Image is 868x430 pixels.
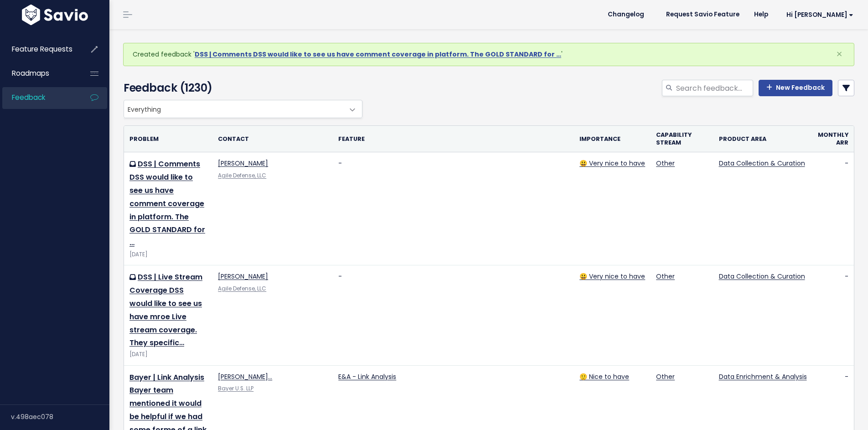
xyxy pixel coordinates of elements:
th: Contact [212,126,333,152]
th: Problem [124,126,212,152]
a: New Feedback [759,80,832,96]
a: 🙂 Nice to have [579,372,629,381]
a: Other [656,372,675,381]
th: Importance [574,126,651,152]
h4: Feedback (1230) [124,80,358,96]
a: Data Collection & Curation [719,159,805,168]
div: [DATE] [129,250,207,259]
a: Data Collection & Curation [719,272,805,281]
td: - [812,265,854,365]
td: - [333,152,574,265]
img: logo-white.9d6f32f41409.svg [20,5,90,25]
div: Created feedback ' ' [123,43,854,66]
a: [PERSON_NAME] [218,159,268,168]
th: Monthly ARR [812,126,854,152]
span: Changelog [608,11,644,18]
a: Request Savio Feature [659,8,747,21]
button: Close [827,43,852,65]
span: Feedback [12,93,45,102]
td: - [333,265,574,365]
a: Data Enrichment & Analysis [719,372,807,381]
th: Feature [333,126,574,152]
span: Roadmaps [12,68,49,78]
a: 😃 Very nice to have [579,272,645,281]
td: - [812,152,854,265]
th: Product Area [713,126,812,152]
span: Everything [124,100,362,118]
span: Everything [124,100,344,118]
a: DSS | Comments DSS would like to see us have comment coverage in platform. The GOLD STANDARD for … [195,50,561,59]
span: Feature Requests [12,44,72,54]
a: [PERSON_NAME]… [218,372,272,381]
div: [DATE] [129,350,207,359]
input: Search feedback... [675,80,753,96]
a: [PERSON_NAME] [218,272,268,281]
a: Agile Defense, LLC [218,285,266,292]
a: DSS | Comments DSS would like to see us have comment coverage in platform. The GOLD STANDARD for … [129,159,205,248]
div: v.498aec078 [11,405,109,429]
a: Agile Defense, LLC [218,172,266,179]
a: E&A - Link Analysis [338,372,396,381]
a: Help [747,8,775,21]
a: Feedback [2,87,76,108]
a: Other [656,159,675,168]
a: Hi [PERSON_NAME] [775,8,861,22]
a: Roadmaps [2,63,76,84]
a: Feature Requests [2,39,76,60]
span: Hi [PERSON_NAME] [786,11,853,18]
a: 😃 Very nice to have [579,159,645,168]
th: Capability stream [651,126,713,152]
a: Bayer U.S. LLP [218,385,253,392]
a: DSS | Live Stream Coverage DSS would like to see us have mroe Live stream coverage. They specific… [129,272,202,348]
a: Other [656,272,675,281]
span: × [836,47,842,62]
